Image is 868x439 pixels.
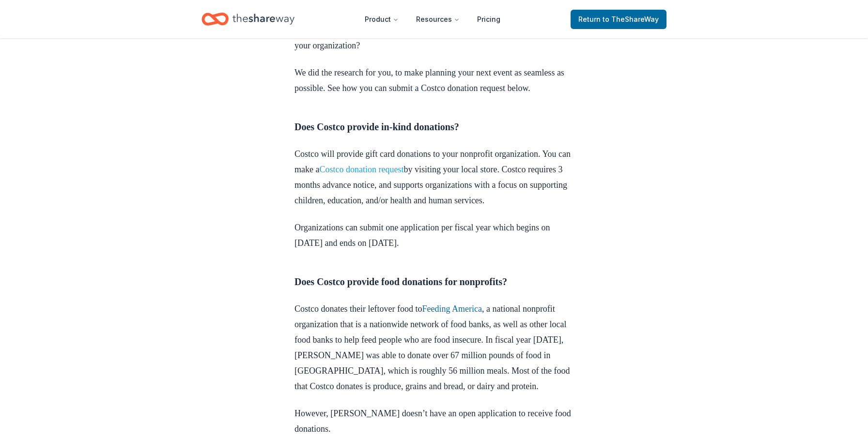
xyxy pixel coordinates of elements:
[603,15,659,23] span: to TheShareWay
[294,301,573,394] p: Costco donates their leftover food to , a national nonprofit organization that is a nationwide ne...
[294,146,573,208] p: Costco will provide gift card donations to your nonprofit organization. You can make a by visitin...
[201,8,294,30] a: Home
[469,10,508,29] a: Pricing
[578,14,659,25] span: Return
[408,10,467,29] button: Resources
[319,165,403,174] a: Costco donation request
[422,304,481,314] a: Feeding America
[294,220,573,251] p: Organizations can submit one application per fiscal year which begins on [DATE] and ends on [DATE].
[294,274,573,289] h3: Does Costco provide food donations for nonprofits?
[294,119,573,135] h3: Does Costco provide in-kind donations?
[294,65,573,96] p: We did the research for you, to make planning your next event as seamless as possible. See how yo...
[357,8,508,30] nav: Main
[294,406,573,437] p: However, [PERSON_NAME] doesn’t have an open application to receive food donations.
[357,10,406,29] button: Product
[571,10,666,29] a: Returnto TheShareWay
